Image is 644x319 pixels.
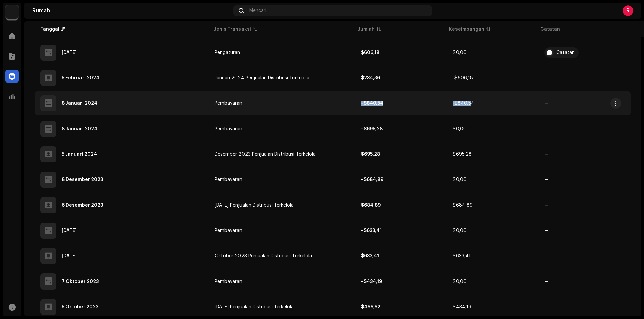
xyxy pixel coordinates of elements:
[453,203,473,208] font: $684,89
[361,50,379,55] font: $606,18
[361,177,383,182] font: –$684,89
[215,203,294,208] span: November 2023 Penjualan Distribusi Terkelola
[544,76,549,80] font: —
[215,254,312,258] font: Oktober 2023 Penjualan Distribusi Terkelola
[556,50,575,55] font: Catatan
[215,305,294,309] span: Sep 2023 Penjualan Distribusi Terkelola
[361,152,380,157] font: $695,28
[358,27,375,32] font: Jumlah
[361,254,379,258] font: $633,41
[62,127,97,131] font: 8 Januari 2024
[62,152,97,157] font: 5 Januari 2024
[453,254,471,258] font: $633,41
[453,279,467,284] font: $0,00
[449,27,484,32] font: Keseimbangan
[215,305,294,309] font: [DATE] Penjualan Distribusi Terkelola
[361,127,383,131] span: –$695,28
[62,254,77,258] div: 5 November 2023
[453,50,467,55] font: $0,00
[453,152,472,157] font: $695,28
[215,203,294,208] font: [DATE] Penjualan Distribusi Terkelola
[361,203,381,208] font: $684,89
[215,76,309,80] font: Januari 2024 Penjualan Distribusi Terkelola
[62,50,77,55] font: [DATE]
[626,8,630,13] font: R
[62,101,97,106] font: 8 Januari 2024
[544,127,549,131] font: —
[62,228,77,233] font: [DATE]
[62,305,98,309] font: 5 Oktober 2023
[453,101,474,106] font: -$840,54
[544,228,549,233] font: —
[544,279,549,284] font: —
[215,177,242,182] font: Pembayaran
[453,228,467,233] font: $0,00
[544,47,625,58] span: Perpecahan Remix Pengasinan NOV2023-JAN2024
[215,127,242,131] font: Pembayaran
[361,305,380,309] font: $466,62
[62,279,99,284] font: 7 Oktober 2023
[215,50,240,55] font: Pengaturan
[32,8,50,13] font: Rumah
[62,76,99,80] font: 5 Februari 2024
[215,152,316,157] font: Desember 2023 Penjualan Distribusi Terkelola
[62,228,77,233] div: 7 November 2023
[62,50,77,55] div: 6 Februari 2024
[453,177,467,182] font: $0,00
[62,203,103,208] font: 6 Desember 2023
[544,254,549,258] font: —
[544,152,549,157] font: —
[215,228,242,233] font: Pembayaran
[361,279,382,284] font: –$434,19
[62,177,103,182] font: 8 Desember 2023
[5,5,19,19] img: de0d2825-999c-4937-b35a-9adca56ee094
[215,101,242,106] font: Pembayaran
[361,228,382,233] span: –$633,41
[62,254,77,258] font: [DATE]
[215,279,242,284] span: Pembayaran
[214,27,251,32] font: Jenis Transaksi
[361,101,383,106] font: –$840,54
[453,127,467,131] font: $0,00
[544,305,549,309] font: —
[361,76,380,80] font: $234,36
[544,101,549,106] font: —
[453,76,473,80] font: -$606,18
[453,305,471,309] font: $434,19
[544,203,549,208] font: —
[40,27,59,32] font: Tanggal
